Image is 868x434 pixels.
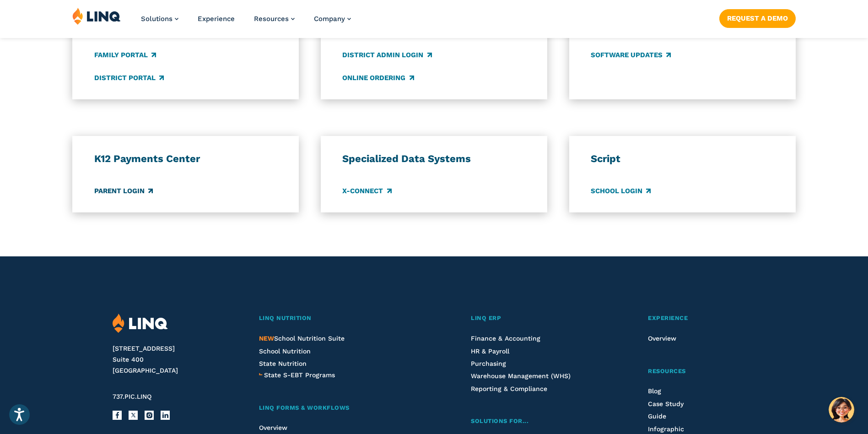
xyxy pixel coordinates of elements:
[113,411,122,420] a: Facebook
[141,15,178,23] a: Solutions
[471,315,501,321] span: LINQ ERP
[648,425,684,433] a: Infographic
[591,186,651,196] a: School Login
[254,15,289,23] span: Resources
[259,335,345,342] span: School Nutrition Suite
[471,335,540,342] a: Finance & Accounting
[94,73,164,83] a: District Portal
[113,314,168,333] img: LINQ | K‑12 Software
[94,186,153,196] a: Parent Login
[342,152,525,165] h3: Specialized Data Systems
[141,15,173,23] span: Solutions
[314,15,345,23] span: Company
[648,314,755,323] a: Experience
[259,314,423,323] a: LINQ Nutrition
[94,50,156,60] a: Family Portal
[259,403,423,413] a: LINQ Forms & Workflows
[264,370,335,380] a: State S-EBT Programs
[259,347,311,355] a: School Nutrition
[141,7,351,38] nav: Primary Navigation
[72,7,121,25] img: LINQ | K‑12 Software
[719,9,796,27] a: Request a Demo
[342,186,391,196] a: X-Connect
[94,152,277,165] h3: K12 Payments Center
[264,371,335,379] span: State S-EBT Programs
[259,424,287,431] a: Overview
[648,412,666,420] a: Guide
[648,368,686,374] span: Resources
[342,50,431,60] a: District Admin Login
[591,152,774,165] h3: Script
[113,393,151,400] span: 737.PIC.LINQ
[129,411,138,420] a: X
[648,387,661,395] a: Blog
[254,15,295,23] a: Resources
[314,15,351,23] a: Company
[648,367,755,376] a: Resources
[648,315,688,321] span: Experience
[259,315,312,321] span: LINQ Nutrition
[259,335,345,342] a: NEWSchool Nutrition Suite
[471,360,506,367] a: Purchasing
[719,7,796,27] nav: Button Navigation
[471,385,547,392] a: Reporting & Compliance
[198,15,235,23] a: Experience
[648,400,684,407] a: Case Study
[113,343,237,376] address: [STREET_ADDRESS] Suite 400 [GEOGRAPHIC_DATA]
[471,372,571,380] a: Warehouse Management (WHS)
[648,335,676,342] a: Overview
[471,314,600,323] a: LINQ ERP
[471,347,509,355] a: HR & Payroll
[591,50,671,60] a: Software Updates
[161,411,170,420] a: LinkedIn
[259,335,274,342] span: NEW
[829,397,854,423] button: Hello, have a question? Let’s chat.
[342,73,414,83] a: Online Ordering
[145,411,154,420] a: Instagram
[259,404,350,411] span: LINQ Forms & Workflows
[259,360,307,367] a: State Nutrition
